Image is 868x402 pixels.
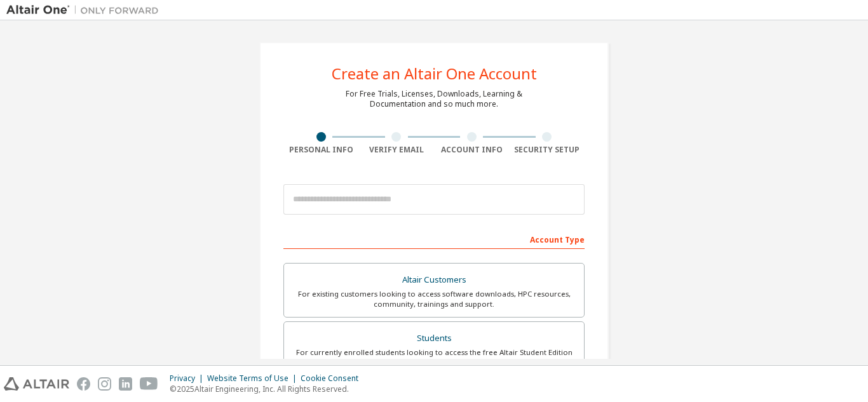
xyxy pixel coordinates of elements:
[77,377,90,391] img: facebook.svg
[292,330,576,347] div: Students
[4,377,69,391] img: altair_logo.svg
[510,145,585,155] div: Security Setup
[301,373,366,384] div: Cookie Consent
[207,373,301,384] div: Website Terms of Use
[140,377,158,391] img: youtube.svg
[292,347,576,368] div: For currently enrolled students looking to access the free Altair Student Edition bundle and all ...
[98,377,111,391] img: instagram.svg
[434,145,510,155] div: Account Info
[283,145,359,155] div: Personal Info
[292,271,576,289] div: Altair Customers
[283,229,585,249] div: Account Type
[119,377,132,391] img: linkedin.svg
[346,89,522,109] div: For Free Trials, Licenses, Downloads, Learning & Documentation and so much more.
[170,373,207,384] div: Privacy
[170,384,366,394] p: © 2025 Altair Engineering, Inc. All Rights Reserved.
[332,66,537,81] div: Create an Altair One Account
[292,289,576,309] div: For existing customers looking to access software downloads, HPC resources, community, trainings ...
[359,145,435,155] div: Verify Email
[6,4,165,17] img: Altair One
